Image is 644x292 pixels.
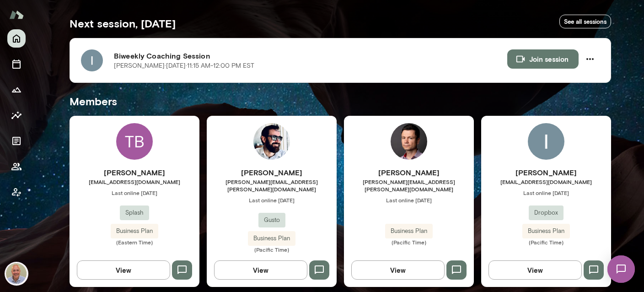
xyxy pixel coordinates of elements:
h6: [PERSON_NAME] [344,167,474,178]
a: See all sessions [559,15,611,29]
h6: [PERSON_NAME] [207,167,337,178]
button: Growth Plan [7,81,26,99]
h6: [PERSON_NAME] [70,167,199,178]
button: View [77,260,170,280]
span: Business Plan [248,234,295,243]
img: Senad Mustafic [391,123,427,160]
p: [PERSON_NAME] · [DATE] · 11:15 AM-12:00 PM EST [114,61,254,70]
button: Client app [7,183,26,201]
span: (Pacific Time) [481,238,611,246]
h6: [PERSON_NAME] [481,167,611,178]
span: Business Plan [522,227,570,236]
button: Join session [507,49,579,69]
span: [EMAIL_ADDRESS][DOMAIN_NAME] [70,178,199,185]
span: (Pacific Time) [207,246,337,253]
button: Members [7,157,26,176]
span: Business Plan [385,227,433,236]
button: Insights [7,106,26,124]
h6: Biweekly Coaching Session [114,50,507,61]
span: Business Plan [111,227,158,236]
button: Documents [7,132,26,150]
img: Ishaan Gupta [528,123,564,160]
button: View [351,260,445,280]
span: Last online [DATE] [70,189,199,196]
button: Home [7,29,26,48]
span: [PERSON_NAME][EMAIL_ADDRESS][PERSON_NAME][DOMAIN_NAME] [344,178,474,193]
button: Sessions [7,55,26,73]
span: (Eastern Time) [70,238,199,246]
h5: Members [70,94,611,108]
span: Gusto [258,216,285,225]
img: Marc Friedman [5,263,27,285]
img: Mento [9,6,24,23]
span: Dropbox [529,208,563,217]
span: (Pacific Time) [344,238,474,246]
span: [EMAIL_ADDRESS][DOMAIN_NAME] [481,178,611,185]
button: View [488,260,582,280]
button: View [214,260,307,280]
h5: Next session, [DATE] [70,16,176,31]
span: Last online [DATE] [481,189,611,196]
span: Last online [DATE] [344,196,474,204]
span: Last online [DATE] [207,196,337,204]
div: TB [116,123,153,160]
img: Jonathan Joyner [253,123,290,160]
span: Splash [120,208,149,217]
span: [PERSON_NAME][EMAIL_ADDRESS][PERSON_NAME][DOMAIN_NAME] [207,178,337,193]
